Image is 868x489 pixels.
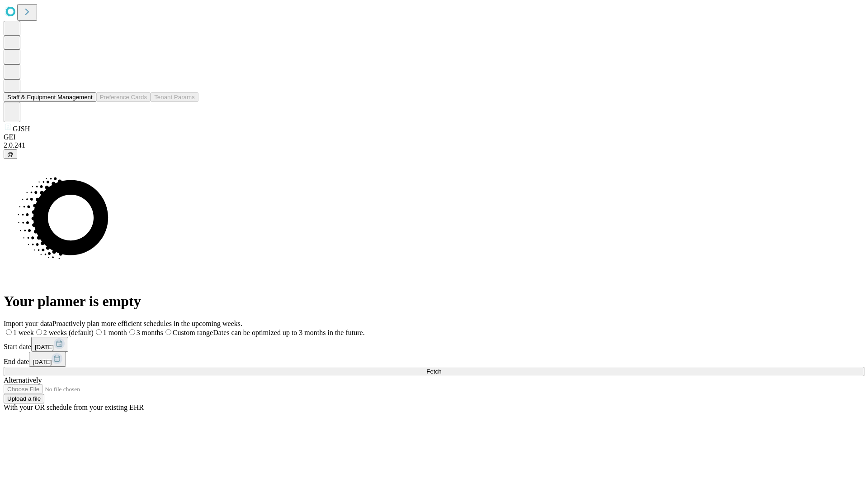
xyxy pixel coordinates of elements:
span: 3 months [137,329,163,336]
button: @ [4,149,17,159]
button: [DATE] [29,352,66,367]
button: Staff & Equipment Management [4,92,96,102]
span: 1 month [103,329,127,336]
span: 1 week [13,329,34,336]
input: 1 month [96,329,102,335]
span: Dates can be optimized up to 3 months in the future. [213,329,364,336]
div: Start date [4,337,864,352]
div: GEI [4,133,864,141]
div: 2.0.241 [4,141,864,149]
button: Preference Cards [96,92,151,102]
input: 1 week [6,329,12,335]
h1: Your planner is empty [4,293,864,310]
button: [DATE] [31,337,68,352]
div: End date [4,352,864,367]
span: Fetch [426,368,441,375]
input: 2 weeks (default) [36,329,42,335]
span: [DATE] [35,344,54,350]
span: Import your data [4,320,52,327]
span: Custom range [173,329,213,336]
span: Proactively plan more efficient schedules in the upcoming weeks. [52,320,242,327]
span: [DATE] [33,359,52,365]
input: Custom rangeDates can be optimized up to 3 months in the future. [165,329,171,335]
button: Upload a file [4,394,44,403]
input: 3 months [129,329,135,335]
button: Tenant Params [151,92,198,102]
span: 2 weeks (default) [43,329,94,336]
span: With your OR schedule from your existing EHR [4,403,144,411]
button: Fetch [4,367,864,376]
span: GJSH [13,125,30,133]
span: @ [7,151,14,158]
span: Alternatively [4,376,42,384]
